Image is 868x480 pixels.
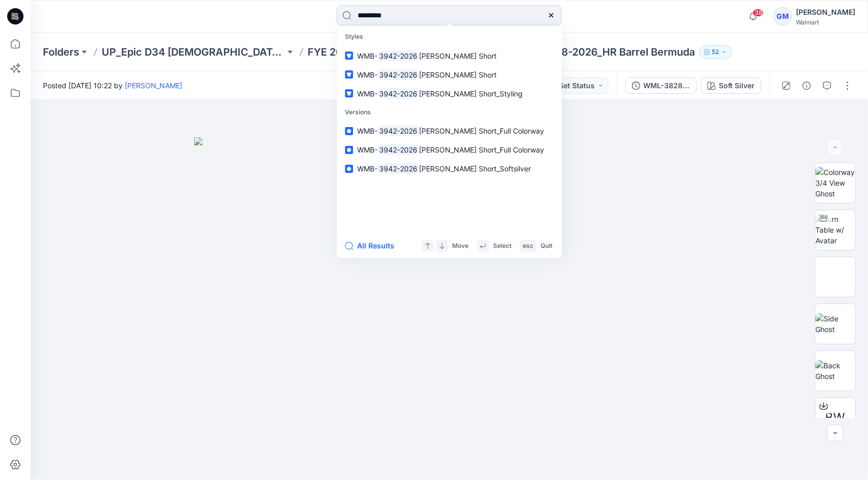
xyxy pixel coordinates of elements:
span: WMB- [357,164,378,173]
mark: 3942-2026 [378,88,419,99]
span: [PERSON_NAME] Short_Styling [419,89,523,98]
mark: 3942-2026 [378,50,419,62]
span: [PERSON_NAME] Short [419,52,497,60]
span: [PERSON_NAME] Short_Full Colorway [419,145,544,154]
a: WMB-3942-2026[PERSON_NAME] Short_Full Colorway [339,121,559,140]
button: Soft Silver [701,78,761,94]
a: WMB-3942-2026[PERSON_NAME] Short_Softsilver [339,159,559,178]
mark: 3942-2026 [378,163,419,174]
button: All Results [345,240,401,252]
div: [PERSON_NAME] [796,6,855,18]
span: [PERSON_NAME] Short_Full Colorway [419,127,544,135]
img: Turn Table w/ Avatar [815,214,855,246]
p: esc [523,241,533,251]
div: WML-3828-2026_Rev1_HR Barrel Bermuda-Full Colorway [643,80,690,91]
a: WMB-3942-2026[PERSON_NAME] Short_Full Colorway [339,140,559,159]
p: 52 [712,46,719,58]
span: WMB- [357,70,378,79]
img: Colorway 3/4 View Ghost [815,167,855,199]
a: [PERSON_NAME] [125,81,182,90]
img: Side Ghost [815,313,855,335]
span: [PERSON_NAME] Short_Softsilver [419,164,531,173]
img: Back Ghost [815,360,855,382]
a: FYE 2027 S2 UP Epic [PERSON_NAME] [308,45,491,59]
span: WMB- [357,127,378,135]
mark: 3942-2026 [378,144,419,156]
p: Styles [339,28,559,46]
span: WMB- [357,52,378,60]
span: BW [826,409,846,427]
p: Move [452,241,468,251]
button: Details [799,78,815,94]
a: WMB-3942-2026[PERSON_NAME] Short [339,46,559,65]
p: Select [493,241,511,251]
span: 38 [753,9,764,17]
a: UP_Epic D34 [DEMOGRAPHIC_DATA] Bottoms [102,45,285,59]
a: Folders [43,45,79,59]
button: WML-3828-2026_Rev1_HR Barrel Bermuda-Full Colorway [625,78,697,94]
p: WML-3828-2026_HR Barrel Bermuda [513,45,695,59]
p: Quit [541,241,552,251]
a: WMB-3942-2026[PERSON_NAME] Short [339,65,559,84]
button: 52 [699,45,732,59]
div: Walmart [796,18,855,26]
p: Versions [339,103,559,122]
span: [PERSON_NAME] Short [419,70,497,79]
span: WMB- [357,89,378,98]
a: WMB-3942-2026[PERSON_NAME] Short_Styling [339,84,559,103]
span: Posted [DATE] 10:22 by [43,80,182,91]
span: WMB- [357,145,378,154]
mark: 3942-2026 [378,69,419,81]
div: GM [773,7,792,26]
div: Soft Silver [719,80,755,91]
mark: 3942-2026 [378,125,419,137]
